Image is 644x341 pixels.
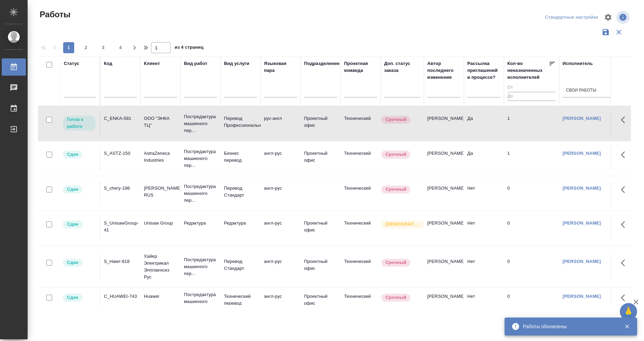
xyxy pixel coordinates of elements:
[62,115,96,131] div: Исполнитель может приступить к работе
[424,112,464,136] td: [PERSON_NAME]
[38,9,70,20] span: Работы
[617,181,633,198] button: Здесь прячутся важные кнопки
[386,259,406,266] p: Срочный
[224,185,257,199] p: Перевод Стандарт
[104,220,137,234] div: S_UnisawGroup-41
[341,216,381,240] td: Технический
[600,9,616,26] span: Настроить таблицу
[67,294,78,301] p: Сдан
[261,146,301,171] td: англ-рус
[563,151,601,156] a: [PERSON_NAME]
[67,151,78,158] p: Сдан
[566,88,596,94] div: Свои работы
[67,116,91,130] p: Готов к работе
[427,60,460,81] div: Автор последнего изменения
[599,26,612,39] button: Сохранить фильтры
[424,216,464,240] td: [PERSON_NAME]
[504,181,559,206] td: 0
[261,112,301,136] td: рус-англ
[507,92,556,101] input: До
[98,42,109,53] button: 3
[184,256,217,277] p: Постредактура машинного пер...
[184,148,217,169] p: Постредактура машинного пер...
[563,186,601,191] a: [PERSON_NAME]
[507,84,556,92] input: От
[144,115,177,129] p: ООО "ЭНКА ТЦ"
[424,290,464,314] td: [PERSON_NAME]
[301,216,341,240] td: Проектный офис
[224,60,250,67] div: Вид услуги
[261,290,301,314] td: англ-рус
[386,151,406,158] p: Срочный
[98,44,109,51] span: 3
[384,60,420,74] div: Доп. статус заказа
[620,303,637,320] button: 🙏
[80,44,91,51] span: 2
[464,216,504,240] td: Нет
[115,42,126,53] button: 4
[617,290,633,306] button: Здесь прячутся важные кнопки
[184,291,217,312] p: Постредактура машинного пер...
[144,293,177,300] p: Huawei
[424,181,464,206] td: [PERSON_NAME]
[464,112,504,136] td: Да
[563,60,593,67] div: Исполнитель
[464,146,504,171] td: Да
[341,146,381,171] td: Технический
[301,146,341,171] td: Проектный офис
[464,290,504,314] td: Нет
[261,181,301,206] td: англ-рус
[62,293,96,302] div: Менеджер проверил работу исполнителя, передает ее на следующий этап
[104,185,137,192] div: S_chery-198
[224,293,257,307] p: Технический перевод
[184,183,217,204] p: Постредактура машинного пер...
[62,220,96,229] div: Менеджер проверил работу исполнителя, передает ее на следующий этап
[62,185,96,194] div: Менеджер проверил работу исполнителя, передает ее на следующий этап
[617,255,633,271] button: Здесь прячутся важные кнопки
[543,12,600,23] div: split button
[563,116,601,121] a: [PERSON_NAME]
[612,26,625,39] button: Сбросить фильтры
[386,116,406,123] p: Срочный
[104,150,137,157] div: S_ASTZ-150
[344,60,377,74] div: Проектная команда
[563,259,601,264] a: [PERSON_NAME]
[504,112,559,136] td: 1
[341,181,381,206] td: Технический
[67,259,78,266] p: Сдан
[507,60,549,81] div: Кол-во неназначенных исполнителей
[617,216,633,233] button: Здесь прячутся важные кнопки
[115,44,126,51] span: 4
[504,146,559,171] td: 1
[617,112,633,128] button: Здесь прячутся важные кнопки
[104,258,137,265] div: S_Haier-818
[341,290,381,314] td: Технический
[424,255,464,279] td: [PERSON_NAME]
[467,60,500,81] div: Рассылка приглашений в процессе?
[144,220,177,227] p: Unisaw Group
[504,216,559,240] td: 0
[62,258,96,267] div: Менеджер проверил работу исполнителя, передает ее на следующий этап
[261,255,301,279] td: англ-рус
[104,115,137,122] div: C_ENKA-581
[104,293,137,300] div: C_HUAWEI-743
[175,43,204,53] span: из 4 страниц
[386,221,420,228] p: [DEMOGRAPHIC_DATA]
[341,112,381,136] td: Технический
[386,186,406,193] p: Срочный
[620,323,634,330] button: Закрыть
[623,304,634,319] span: 🙏
[144,185,177,199] p: [PERSON_NAME] RUS
[563,220,601,226] a: [PERSON_NAME]
[80,42,91,53] button: 2
[224,220,257,227] p: Редактура
[304,60,340,67] div: Подразделение
[617,146,633,163] button: Здесь прячутся важные кнопки
[264,60,297,74] div: Языковая пара
[144,60,160,67] div: Клиент
[184,220,217,227] p: Редактура
[261,216,301,240] td: англ-рус
[341,255,381,279] td: Технический
[301,112,341,136] td: Проектный офис
[184,60,207,67] div: Вид работ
